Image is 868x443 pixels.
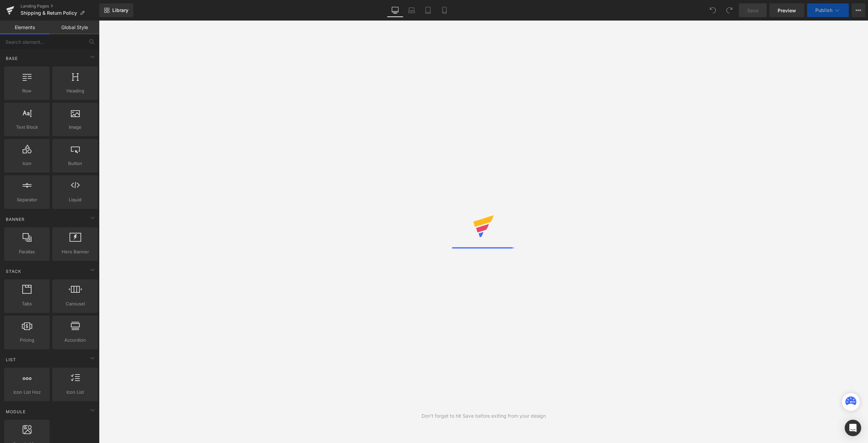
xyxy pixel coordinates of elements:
[387,3,403,17] a: Desktop
[6,248,48,255] span: Parallax
[54,160,96,167] span: Button
[54,248,96,255] span: Hero Banner
[5,268,22,275] span: Stack
[54,196,96,203] span: Liquid
[54,87,96,94] span: Heading
[6,300,48,307] span: Tabs
[845,420,861,436] div: Open Intercom Messenger
[5,356,17,363] span: List
[722,3,736,17] button: Redo
[21,10,77,16] span: Shipping & Return Policy
[21,3,99,9] a: Landing Pages
[436,3,453,17] a: Mobile
[54,124,96,131] span: Image
[769,3,804,17] a: Preview
[403,3,420,17] a: Laptop
[50,21,99,34] a: Global Style
[112,7,128,13] span: Library
[5,408,26,415] span: Module
[422,412,546,420] div: Don't forget to hit Save before exiting from your design
[5,55,18,62] span: Base
[99,3,133,17] a: New Library
[54,337,96,344] span: Accordion
[747,7,758,14] span: Save
[6,160,48,167] span: Icon
[6,389,48,396] span: Icon List Hoz
[5,216,25,223] span: Banner
[706,3,720,17] button: Undo
[852,3,865,17] button: More
[54,389,96,396] span: Icon List
[807,3,849,17] button: Publish
[778,7,796,14] span: Preview
[6,124,48,131] span: Text Block
[6,337,48,344] span: Pricing
[6,87,48,94] span: Row
[6,196,48,203] span: Separator
[420,3,436,17] a: Tablet
[54,300,96,307] span: Carousel
[815,8,832,13] span: Publish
